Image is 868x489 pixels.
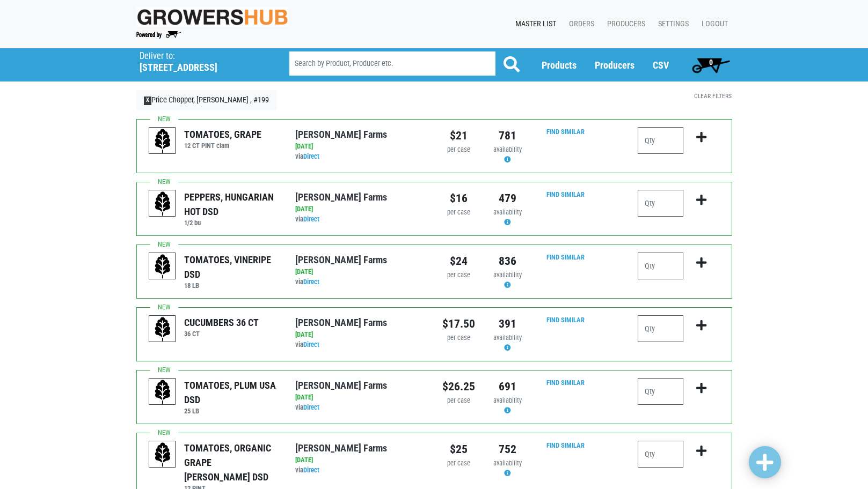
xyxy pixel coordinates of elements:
a: Direct [303,403,319,411]
a: Direct [303,152,319,160]
h6: 25 LB [184,407,279,415]
a: Direct [303,215,319,223]
div: TOMATOES, GRAPE [184,127,261,142]
div: $17.50 [442,315,475,332]
input: Qty [638,127,683,154]
a: Find Similar [546,441,585,449]
img: placeholder-variety-43d6402dacf2d531de610a020419775a.svg [149,379,176,405]
input: Qty [638,378,683,405]
div: per case [442,270,475,280]
div: 836 [491,253,524,270]
a: Logout [693,14,732,34]
span: Price Chopper, Cicero , #199 (5701 Cir Dr E, Cicero, NY 13039, USA) [140,48,270,73]
img: original-fc7597fdc6adbb9d0e2ae620e786d1a2.jpg [136,7,289,27]
div: $21 [442,127,475,144]
span: availability [493,334,522,342]
input: Search by Product, Producer etc. [289,51,495,76]
a: [PERSON_NAME] Farms [295,191,387,203]
a: [PERSON_NAME] Farms [295,442,387,454]
a: [PERSON_NAME] Farms [295,129,387,140]
a: 0 [687,54,735,76]
img: placeholder-variety-43d6402dacf2d531de610a020419775a.svg [149,190,176,217]
img: Powered by Big Wheelbarrow [136,31,181,39]
a: CSV [653,60,669,71]
span: availability [493,396,522,404]
span: availability [493,459,522,467]
a: Settings [650,14,693,34]
div: TOMATOES, ORGANIC GRAPE [PERSON_NAME] DSD [184,441,279,484]
h5: [STREET_ADDRESS] [140,62,262,73]
input: Qty [638,190,683,217]
img: placeholder-variety-43d6402dacf2d531de610a020419775a.svg [149,316,176,343]
a: Direct [303,466,319,474]
a: Find Similar [546,379,585,387]
img: placeholder-variety-43d6402dacf2d531de610a020419775a.svg [149,253,176,280]
div: via [295,277,426,287]
a: Producers [599,14,650,34]
div: $25 [442,441,475,458]
a: Direct [303,278,319,286]
span: X [144,97,152,105]
a: Master List [507,14,560,34]
h6: 12 CT PINT clam [184,142,261,150]
a: [PERSON_NAME] Farms [295,380,387,391]
a: [PERSON_NAME] Farms [295,317,387,328]
div: per case [442,145,475,155]
div: 479 [491,190,524,207]
a: Producers [595,60,634,71]
div: PEPPERS, HUNGARIAN HOT DSD [184,190,279,219]
a: Direct [303,340,319,349]
input: Qty [638,253,683,279]
div: per case [442,208,475,218]
div: [DATE] [295,455,426,465]
div: $24 [442,253,475,270]
span: availability [493,145,522,153]
a: Products [542,60,577,71]
div: per case [442,396,475,406]
div: via [295,152,426,162]
a: Find Similar [546,190,585,198]
div: 781 [491,127,524,144]
a: XPrice Chopper, [PERSON_NAME] , #199 [136,90,277,110]
div: per case [442,333,475,343]
div: [DATE] [295,142,426,152]
div: 752 [491,441,524,458]
div: $26.25 [442,378,475,395]
img: placeholder-variety-43d6402dacf2d531de610a020419775a.svg [149,128,176,154]
div: per case [442,458,475,469]
a: Find Similar [546,316,585,324]
a: Find Similar [546,128,585,136]
div: [DATE] [295,392,426,403]
h6: 1/2 bu [184,219,279,227]
div: $16 [442,190,475,207]
img: placeholder-variety-43d6402dacf2d531de610a020419775a.svg [149,441,176,468]
div: 391 [491,315,524,332]
p: Deliver to: [140,51,262,62]
div: via [295,340,426,350]
div: 691 [491,378,524,395]
span: 0 [709,58,713,66]
div: [DATE] [295,330,426,340]
h6: 18 LB [184,281,279,290]
div: CUCUMBERS 36 CT [184,315,259,330]
a: Clear Filters [694,92,732,100]
div: [DATE] [295,204,426,214]
div: via [295,214,426,225]
span: availability [493,271,522,279]
div: TOMATOES, PLUM USA DSD [184,378,279,407]
div: via [295,403,426,413]
h6: 36 CT [184,330,259,338]
a: Orders [560,14,599,34]
div: via [295,465,426,476]
a: [PERSON_NAME] Farms [295,254,387,265]
div: [DATE] [295,267,426,277]
span: availability [493,208,522,216]
a: Find Similar [546,253,585,261]
div: TOMATOES, VINERIPE DSD [184,253,279,281]
input: Qty [638,441,683,468]
input: Qty [638,315,683,342]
